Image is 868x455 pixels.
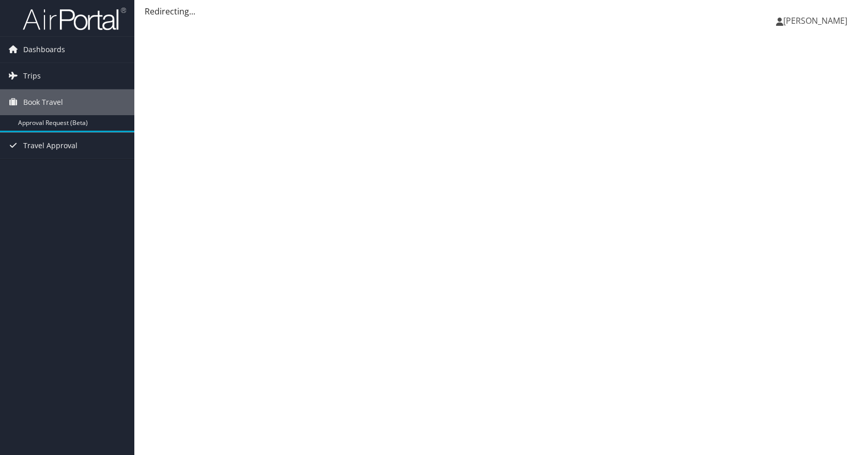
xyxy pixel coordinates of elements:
[23,63,41,89] span: Trips
[783,15,847,26] span: [PERSON_NAME]
[23,37,65,62] span: Dashboards
[23,133,78,159] span: Travel Approval
[145,5,858,18] div: Redirecting...
[23,7,126,31] img: airportal-logo.png
[23,89,63,115] span: Book Travel
[776,5,858,36] a: [PERSON_NAME]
